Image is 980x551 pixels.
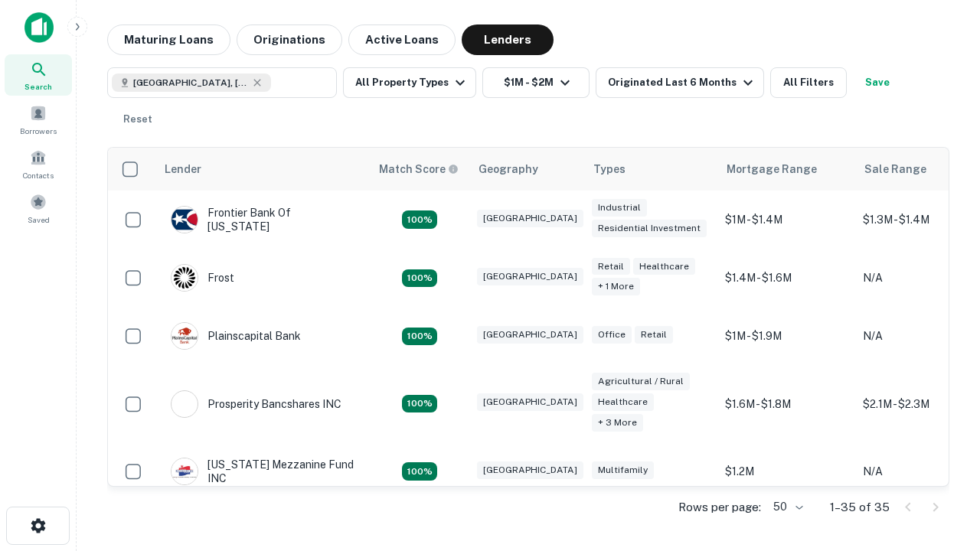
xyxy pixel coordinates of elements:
h6: Match Score [379,161,456,178]
img: picture [171,207,198,233]
a: Borrowers [5,99,72,140]
span: Saved [28,214,50,226]
div: Frost [171,264,234,292]
button: Originated Last 6 Months [596,67,764,98]
div: Matching Properties: 4, hasApolloMatch: undefined [402,269,437,288]
div: Prosperity Bancshares INC [171,390,341,418]
div: Multifamily [592,461,654,479]
div: Healthcare [592,393,654,411]
td: $1.4M - $1.6M [717,249,855,307]
th: Mortgage Range [717,148,855,191]
button: Originations [237,24,342,55]
div: Office [592,326,632,344]
div: Matching Properties: 4, hasApolloMatch: undefined [402,210,437,229]
div: Plainscapital Bank [171,322,301,350]
span: Contacts [23,169,54,181]
div: Mortgage Range [727,160,817,178]
div: Healthcare [633,258,695,275]
div: Originated Last 6 Months [608,73,757,92]
td: $1.6M - $1.8M [717,365,855,442]
span: [GEOGRAPHIC_DATA], [GEOGRAPHIC_DATA], [GEOGRAPHIC_DATA] [133,76,248,90]
th: Capitalize uses an advanced AI algorithm to match your search with the best lender. The match sco... [370,148,469,191]
div: [US_STATE] Mezzanine Fund INC [171,458,354,485]
div: Geography [479,160,538,178]
img: picture [171,265,198,291]
div: Retail [635,326,673,344]
a: Contacts [5,143,72,184]
button: Lenders [462,24,554,55]
div: Matching Properties: 4, hasApolloMatch: undefined [402,328,437,346]
td: $1.2M [717,442,855,500]
div: + 1 more [592,278,640,295]
img: capitalize-icon.png [24,12,54,43]
button: All Property Types [343,67,476,98]
div: Lender [165,160,201,178]
div: [GEOGRAPHIC_DATA] [477,268,583,285]
div: Matching Properties: 6, hasApolloMatch: undefined [402,395,437,413]
div: Sale Range [864,160,926,178]
div: Industrial [592,199,647,217]
button: All Filters [770,67,847,98]
p: Rows per page: [678,498,761,517]
div: Capitalize uses an advanced AI algorithm to match your search with the best lender. The match sco... [379,161,459,178]
p: 1–35 of 35 [830,498,890,517]
button: Save your search to get updates of matches that match your search criteria. [853,67,902,98]
span: Borrowers [20,125,57,137]
button: Reset [113,104,162,135]
td: $1M - $1.9M [717,307,855,365]
th: Geography [469,148,584,191]
iframe: Chat Widget [903,380,980,453]
a: Saved [5,187,72,229]
div: Residential Investment [592,220,707,237]
a: Search [5,54,72,96]
div: [GEOGRAPHIC_DATA] [477,326,583,344]
th: Types [584,148,717,191]
img: picture [171,323,198,349]
div: [GEOGRAPHIC_DATA] [477,393,583,411]
div: Retail [592,258,630,275]
img: picture [171,458,198,484]
button: Active Loans [348,24,456,55]
div: + 3 more [592,414,643,432]
td: $1M - $1.4M [717,191,855,249]
img: picture [171,391,198,417]
div: 50 [767,496,805,518]
div: Frontier Bank Of [US_STATE] [171,206,354,233]
div: [GEOGRAPHIC_DATA] [477,461,583,479]
span: Search [24,80,52,93]
div: Types [593,160,626,178]
th: Lender [155,148,370,191]
div: Matching Properties: 5, hasApolloMatch: undefined [402,462,437,481]
div: [GEOGRAPHIC_DATA] [477,210,583,227]
button: Maturing Loans [107,24,230,55]
button: $1M - $2M [482,67,590,98]
div: Agricultural / Rural [592,373,690,390]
